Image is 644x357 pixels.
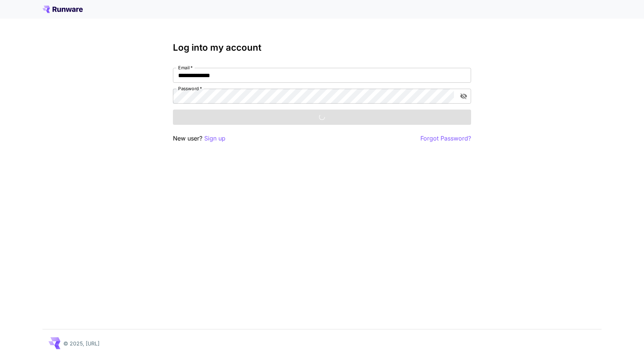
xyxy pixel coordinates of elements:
h3: Log into my account [173,42,471,53]
button: Sign up [204,134,225,143]
p: New user? [173,134,225,143]
label: Email [178,64,193,71]
label: Password [178,85,202,92]
p: © 2025, [URL] [63,339,100,347]
button: toggle password visibility [457,89,470,103]
button: Forgot Password? [420,134,471,143]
